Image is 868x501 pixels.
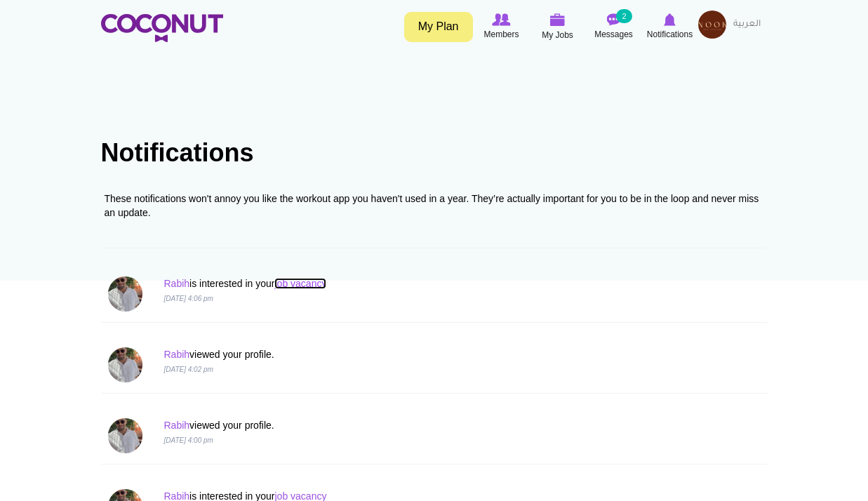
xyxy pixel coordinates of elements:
[105,192,764,220] div: These notifications won't annoy you like the workout app you haven't used in a year. They’re actu...
[163,349,189,360] a: Rabih
[616,9,632,23] small: 2
[101,139,768,167] h1: Notifications
[163,418,592,432] p: viewed your profile.
[664,13,676,26] img: Notifications
[163,436,213,444] i: [DATE] 4:00 pm
[163,347,592,361] p: viewed your profile.
[163,278,189,289] a: Rabih
[163,420,189,431] a: Rabih
[726,11,768,39] a: العربية
[594,27,633,41] span: Messages
[550,13,566,26] img: My Jobs
[492,13,510,26] img: Browse Members
[404,12,473,42] a: My Plan
[483,27,519,41] span: Members
[163,295,213,302] i: [DATE] 4:06 pm
[474,11,530,43] a: Browse Members Members
[542,28,573,42] span: My Jobs
[642,11,698,43] a: Notifications Notifications
[101,14,223,42] img: Home
[163,366,213,373] i: [DATE] 4:02 pm
[163,276,592,290] p: is interested in your
[530,11,586,44] a: My Jobs My Jobs
[647,27,693,41] span: Notifications
[607,13,621,26] img: Messages
[274,278,326,289] a: job vacancy
[586,11,642,43] a: Messages Messages 2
